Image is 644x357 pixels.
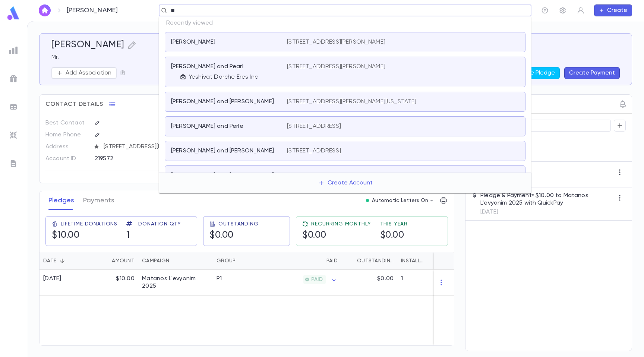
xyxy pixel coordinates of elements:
[169,255,181,267] button: Sort
[509,67,560,79] button: Create Pledge
[9,131,18,140] img: imports_grey.530a8a0e642e233f2baf0ef88e8c9fcb.svg
[61,221,117,227] span: Lifetime Donations
[56,255,68,267] button: Sort
[302,230,371,241] h5: $0.00
[311,221,371,227] span: Recurring Monthly
[372,198,429,203] p: Automatic Letters On
[380,230,408,241] h5: $0.00
[101,143,237,151] span: [STREET_ADDRESS][PERSON_NAME]
[217,275,222,282] div: P1
[213,252,269,270] div: Group
[345,255,357,267] button: Sort
[126,230,181,241] h5: 1
[142,252,169,270] div: Campaign
[40,252,90,270] div: Date
[397,270,442,296] div: 1
[45,141,88,153] p: Address
[209,230,258,241] h5: $0.00
[112,252,135,270] div: Amount
[236,255,247,267] button: Sort
[51,54,620,61] p: Mr.
[9,46,18,55] img: reports_grey.c525e4749d1bce6a11f5fe2a8de1b229.svg
[40,7,49,13] img: home_white.a664292cf8c1dea59945f0da9f25487c.svg
[90,252,138,270] div: Amount
[6,6,21,20] img: logo
[287,123,341,130] p: [STREET_ADDRESS]
[218,221,258,227] span: Outstanding
[171,172,274,179] p: [PERSON_NAME] and [PERSON_NAME]
[43,252,56,270] div: Date
[377,275,394,282] p: $0.00
[380,221,408,227] span: This Year
[287,98,416,105] p: [STREET_ADDRESS][PERSON_NAME][US_STATE]
[397,252,442,270] div: Installments
[142,275,209,290] div: Matanos L'evyonim 2025
[287,38,385,46] p: [STREET_ADDRESS][PERSON_NAME]
[51,40,124,51] h5: [PERSON_NAME]
[308,277,326,282] span: PAID
[315,255,326,267] button: Sort
[326,252,338,270] div: Paid
[171,98,274,105] p: [PERSON_NAME] and [PERSON_NAME]
[9,159,18,168] img: letters_grey.7941b92b52307dd3b8a917253454ce1c.svg
[217,252,236,270] div: Group
[159,16,531,30] p: Recently viewed
[426,255,438,267] button: Sort
[287,172,385,179] p: [STREET_ADDRESS][PERSON_NAME]
[269,252,341,270] div: Paid
[363,195,438,206] button: Automatic Letters On
[43,275,61,282] div: [DATE]
[45,101,103,108] span: Contact Details
[171,63,243,70] p: [PERSON_NAME] and Pearl
[95,153,206,164] div: 219572
[66,69,111,77] p: Add Association
[189,73,258,81] p: Yeshivat Darche Eres Inc
[45,129,88,141] p: Home Phone
[48,191,74,210] button: Pledges
[171,147,274,155] p: [PERSON_NAME] and [PERSON_NAME]
[171,123,243,130] p: [PERSON_NAME] and Perle
[9,74,18,83] img: campaigns_grey.99e729a5f7ee94e3726e6486bddda8f1.svg
[83,191,114,210] button: Payments
[52,230,117,241] h5: $10.00
[594,4,632,16] button: Create
[357,252,394,270] div: Outstanding
[138,252,213,270] div: Campaign
[480,208,614,216] p: [DATE]
[51,67,117,79] button: Add Association
[287,147,341,155] p: [STREET_ADDRESS]
[90,270,138,296] div: $10.00
[100,255,112,267] button: Sort
[312,176,379,190] button: Create Account
[401,252,426,270] div: Installments
[287,63,385,70] p: [STREET_ADDRESS][PERSON_NAME]
[9,102,18,111] img: batches_grey.339ca447c9d9533ef1741baa751efc33.svg
[480,192,614,207] p: Pledge & Payment • $10.00 to Matanos L'evyonim 2025 with QuickPay
[45,117,88,129] p: Best Contact
[171,38,215,46] p: [PERSON_NAME]
[45,153,88,165] p: Account ID
[138,221,181,227] span: Donation Qty
[67,6,118,15] p: [PERSON_NAME]
[564,67,620,79] button: Create Payment
[341,252,397,270] div: Outstanding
